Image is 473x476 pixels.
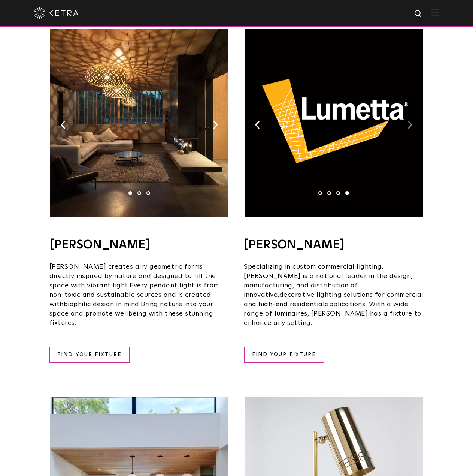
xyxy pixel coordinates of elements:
span: applications. With a wide range of luminaires, [PERSON_NAME] has a fixture to enhance any setting. [244,301,421,326]
a: FIND YOUR FIXTURE [244,347,324,363]
span: Bring nature into your space and promote wellbeing with these stunning fixtures. [49,301,213,326]
img: arrow-left-black.svg [61,121,66,129]
a: FIND YOUR FIXTURE [49,347,130,363]
span: [PERSON_NAME] [244,273,301,280]
img: search icon [414,9,423,19]
img: Ketra%20Ready%20logo%20update2.png [245,29,422,217]
span: Every pendant light is from non-toxic and sustainable sources and is created with [49,282,219,308]
img: arrow-left-black.svg [255,121,260,129]
p: biophilic design in mind. [49,262,229,328]
span: Specializing in custom commercial lighting, [244,263,383,270]
img: arrow-right-black.svg [213,121,218,129]
h4: [PERSON_NAME] [244,239,424,251]
span: is a national leader in the design, manufacturing, and distribution of innovative, [244,273,413,298]
h4: [PERSON_NAME] [49,239,229,251]
span: decorative lighting solutions for commercial and high-end residential [244,292,424,308]
img: Hamburger%20Nav.svg [431,9,439,16]
img: TruBridge_KetraReadySolutions-01.jpg [50,29,228,217]
img: ketra-logo-2019-white [34,7,79,19]
img: arrow-right-black.svg [407,121,412,129]
span: [PERSON_NAME] creates airy geometric forms directly inspired by nature and designed to fill the s... [49,263,216,289]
